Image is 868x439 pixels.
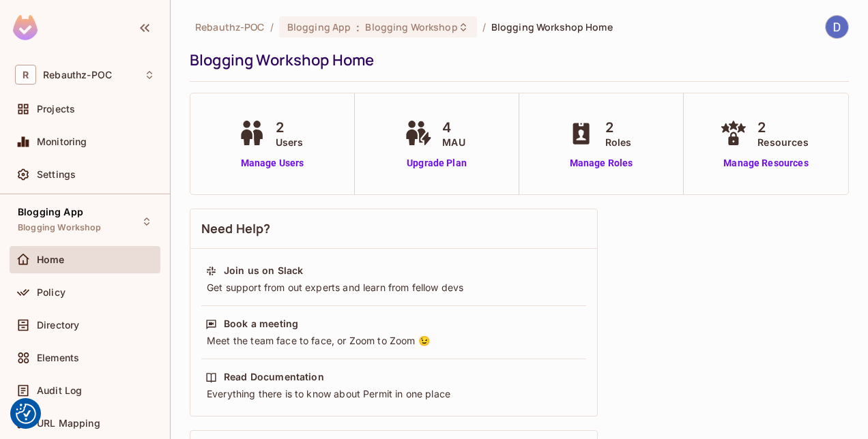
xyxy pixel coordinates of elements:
[491,20,613,33] span: Blogging Workshop Home
[18,207,83,217] span: Blogging App
[605,117,632,138] span: 2
[37,352,79,363] span: Elements
[235,156,310,170] a: Manage Users
[37,104,75,115] span: Projects
[442,135,465,149] span: MAU
[205,334,582,348] div: Meet the team face to face, or Zoom to Zoom 😉
[205,281,582,294] div: Get support from out experts and learn from fellow devs
[195,20,265,33] span: the active workspace
[564,156,639,170] a: Manage Roles
[224,370,324,384] div: Read Documentation
[190,50,842,70] div: Blogging Workshop Home
[826,16,848,38] img: Dusanka Vuleta
[224,264,303,277] div: Join us on Slack
[270,20,274,33] li: /
[605,135,632,149] span: Roles
[37,287,66,298] span: Policy
[757,135,808,149] span: Resources
[757,117,808,138] span: 2
[37,254,65,265] span: Home
[16,404,36,424] img: Revisit consent button
[205,387,582,401] div: Everything there is to know about Permit in one place
[15,65,36,85] span: R
[276,117,304,138] span: 2
[37,169,76,180] span: Settings
[43,70,112,80] span: Workspace: Rebauthz-POC
[201,220,271,237] span: Need Help?
[224,317,298,331] div: Book a meeting
[356,22,360,33] span: :
[401,156,472,170] a: Upgrade Plan
[16,404,36,424] button: Consent Preferences
[37,320,79,331] span: Directory
[37,136,87,147] span: Monitoring
[276,135,304,149] span: Users
[365,20,457,33] span: Blogging Workshop
[37,418,100,429] span: URL Mapping
[287,20,351,33] span: Blogging App
[482,20,486,33] li: /
[37,385,82,396] span: Audit Log
[442,117,465,138] span: 4
[717,156,815,170] a: Manage Resources
[18,222,102,233] span: Blogging Workshop
[13,15,38,40] img: SReyMgAAAABJRU5ErkJggg==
